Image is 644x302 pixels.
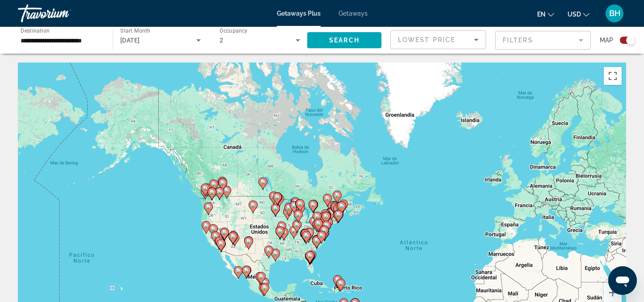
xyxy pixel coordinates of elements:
[21,27,50,34] span: Destination
[339,10,368,17] a: Getaways
[398,34,479,45] mat-select: Sort by
[18,2,107,25] a: Travorium
[568,8,589,21] button: Change currency
[537,8,554,21] button: Change language
[307,32,381,48] button: Search
[120,37,140,44] span: [DATE]
[277,10,321,17] a: Getaways Plus
[603,4,626,23] button: User Menu
[568,11,581,18] span: USD
[329,37,360,44] span: Search
[120,28,150,34] span: Start Month
[220,28,248,34] span: Occupancy
[398,36,455,43] span: Lowest Price
[608,266,637,295] iframe: Botón para iniciar la ventana de mensajería
[220,37,223,44] span: 2
[609,9,620,18] span: BH
[604,284,622,302] button: Ampliar
[495,30,591,50] button: Filter
[537,11,546,18] span: en
[604,67,622,85] button: Cambiar a la vista en pantalla completa
[600,34,613,46] span: Map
